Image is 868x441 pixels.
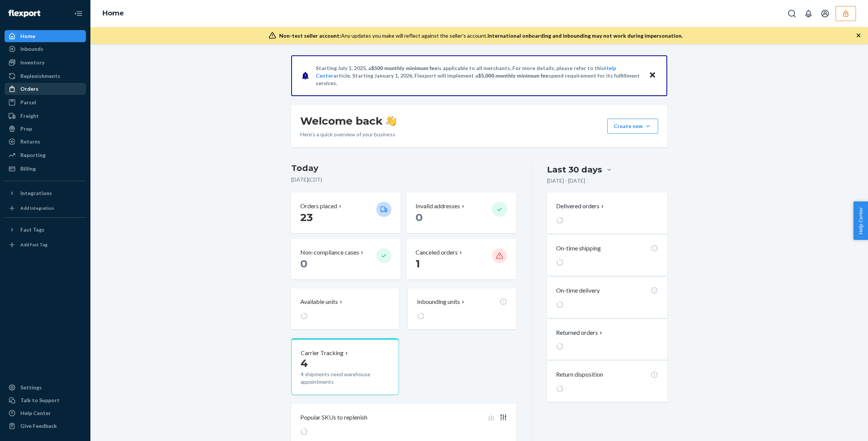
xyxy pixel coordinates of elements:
[20,85,38,93] div: Orders
[5,187,86,199] button: Integrations
[102,9,124,17] a: Home
[5,96,86,108] a: Parcel
[300,298,338,306] p: Available units
[5,224,86,236] button: Fast Tags
[5,381,86,394] a: Settings
[5,56,86,69] a: Inventory
[300,202,337,211] p: Orders placed
[5,394,86,406] button: Talk to Support
[301,371,390,386] p: 4 shipments need warehouse appointments
[20,151,46,159] div: Reporting
[556,286,600,295] p: On-time delivery
[20,59,44,66] div: Inventory
[416,257,420,270] span: 1
[20,205,54,211] div: Add Integration
[300,248,359,257] p: Non-compliance cases
[556,370,603,379] p: Return disposition
[5,239,86,251] a: Add Fast Tag
[20,32,35,40] div: Home
[5,70,86,82] a: Replenishments
[291,176,516,183] p: [DATE] ( CDT )
[20,45,43,53] div: Inbounds
[300,114,396,128] h1: Welcome back
[607,119,658,134] button: Create new
[20,72,60,80] div: Replenishments
[20,409,51,417] div: Help Center
[291,288,399,329] button: Available units
[5,83,86,95] a: Orders
[20,165,36,172] div: Billing
[5,202,86,214] a: Add Integration
[20,397,60,404] div: Talk to Support
[291,162,516,174] h3: Today
[279,32,683,40] div: Any updates you make will reflect against the seller's account.
[487,32,683,39] span: International onboarding and inbounding may not work during impersonation.
[18,5,33,12] span: Chat
[5,30,86,42] a: Home
[71,6,86,21] button: Close Navigation
[20,422,57,430] div: Give Feedback
[406,239,516,279] button: Canceled orders 1
[556,202,605,211] button: Delivered orders
[316,64,642,87] p: Starting July 1, 2025, a is applicable to all merchants. For more details, please refer to this a...
[291,239,400,279] button: Non-compliance cases 0
[416,248,458,257] p: Canceled orders
[20,138,40,145] div: Returns
[408,288,516,329] button: Inbounding units
[8,10,40,17] img: Flexport logo
[96,3,130,24] ol: breadcrumbs
[547,164,602,175] div: Last 30 days
[556,328,604,337] button: Returned orders
[478,72,549,79] span: $5,000 monthly minimum fee
[5,163,86,175] a: Billing
[300,131,396,138] p: Here’s a quick overview of your business
[291,338,399,395] button: Carrier Tracking44 shipments need warehouse appointments
[5,420,86,432] button: Give Feedback
[301,349,344,357] p: Carrier Tracking
[416,211,423,224] span: 0
[5,43,86,55] a: Inbounds
[547,177,585,185] p: [DATE] - [DATE]
[5,407,86,419] a: Help Center
[556,244,601,253] p: On-time shipping
[20,241,47,248] div: Add Fast Tag
[300,413,367,422] p: Popular SKUs to replenish
[801,6,816,21] button: Open notifications
[300,257,307,270] span: 0
[20,112,39,120] div: Freight
[20,99,36,106] div: Parcel
[416,202,460,211] p: Invalid addresses
[20,226,44,233] div: Fast Tags
[301,357,308,369] span: 4
[5,110,86,122] a: Freight
[784,6,799,21] button: Open Search Box
[300,211,313,224] span: 23
[20,189,52,197] div: Integrations
[279,32,341,39] span: Non-test seller account:
[5,136,86,148] a: Returns
[386,116,396,126] img: hand-wave emoji
[291,193,400,233] button: Orders placed 23
[371,65,437,71] span: $500 monthly minimum fee
[406,193,516,233] button: Invalid addresses 0
[5,123,86,135] a: Prep
[20,125,32,133] div: Prep
[417,298,460,306] p: Inbounding units
[5,149,86,161] a: Reporting
[20,384,42,391] div: Settings
[818,6,833,21] button: Open account menu
[648,70,657,81] button: Close
[853,201,868,240] button: Help Center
